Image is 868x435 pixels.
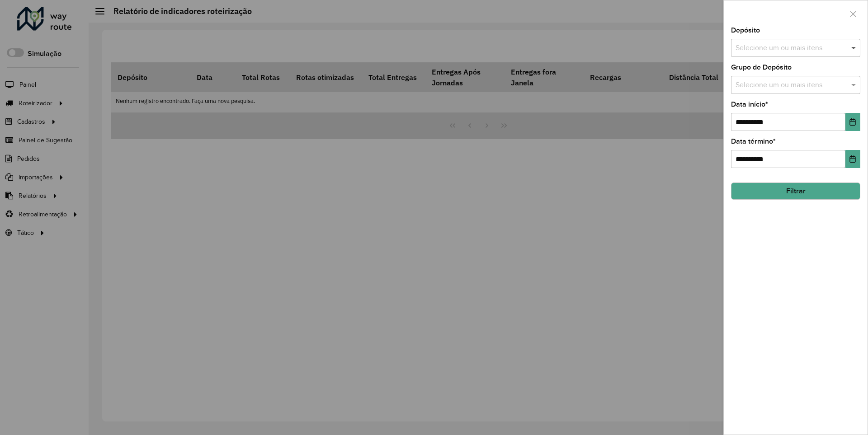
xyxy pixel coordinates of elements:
[731,182,860,200] button: Filtrar
[731,136,776,147] label: Data término
[845,113,860,131] button: Choose Date
[731,25,760,36] label: Depósito
[845,150,860,168] button: Choose Date
[731,99,768,110] label: Data início
[731,62,792,73] label: Grupo de Depósito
